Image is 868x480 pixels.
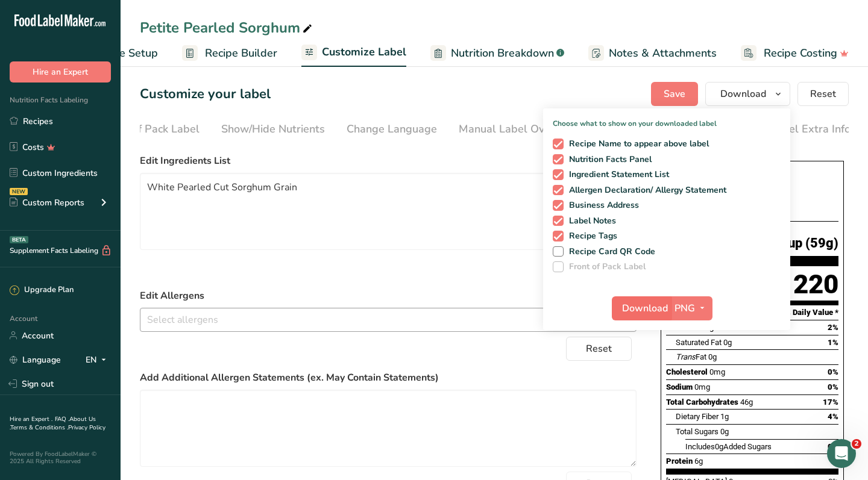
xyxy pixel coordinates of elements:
span: 4% [828,412,838,421]
h1: Customize your label [140,84,271,104]
span: Total Carbohydrates [666,397,738,407]
div: BETA [10,236,28,243]
span: Fat [676,352,706,361]
div: Label Extra Info [770,121,851,137]
span: 1/4 cup (59g) [758,236,838,251]
span: Download [720,87,766,101]
span: Includes Added Sugars [685,442,772,451]
span: Recipe Builder [205,45,277,61]
span: 0g [723,338,732,347]
span: 0mg [709,367,725,376]
button: Hire an Expert [10,61,111,83]
div: Custom Reports [10,196,84,209]
span: Recipe Costing [764,45,837,61]
button: Reset [797,82,849,106]
span: 17% [823,397,838,407]
a: Privacy Policy [68,423,105,432]
span: Total Sugars [676,427,719,436]
span: Label Notes [564,216,617,226]
span: Ingredient Statement List [564,169,670,180]
div: 220 [793,269,838,301]
span: Dietary Fiber [676,412,719,421]
a: Recipe Costing [741,40,849,67]
span: 6g [694,457,703,466]
div: Change Language [347,121,437,137]
span: 2% [828,323,838,332]
i: Trans [676,352,696,361]
a: Language [10,349,61,370]
span: Recipe Name to appear above label [564,139,709,149]
button: Download [612,296,671,320]
div: EN [86,352,111,367]
label: Add Additional Allergen Statements (ex. May Contain Statements) [140,370,637,385]
button: Reset [566,337,632,361]
span: Business Address [564,200,640,211]
span: 1g [720,412,729,421]
span: 0mg [694,382,710,391]
div: Manual Label Override [459,121,574,137]
span: Recipe Tags [564,231,618,242]
span: Allergen Declaration/ Allergy Statement [564,185,727,196]
span: PNG [675,301,695,316]
a: Terms & Conditions . [10,423,68,432]
label: Edit Allergens [140,288,637,303]
div: Powered By FoodLabelMaker © 2025 All Rights Reserved [10,450,111,465]
span: Reset [586,341,612,356]
span: 0% [828,382,838,391]
label: Edit Ingredients List [140,154,637,168]
div: NEW [10,188,28,195]
a: Nutrition Breakdown [430,40,564,67]
span: Cholesterol [666,367,708,376]
span: Recipe Setup [92,45,158,61]
a: Customize Label [301,39,406,67]
span: Saturated Fat [676,338,722,347]
a: FAQ . [55,415,69,423]
p: Choose what to show on your downloaded label [543,108,790,129]
span: Download [622,301,668,316]
span: 0g [708,352,717,361]
span: Customize Label [322,44,406,60]
button: Download [705,82,790,106]
span: 46g [740,397,753,407]
div: Petite Pearled Sorghum [140,17,315,39]
button: PNG [671,296,712,320]
input: Select allergens [140,310,636,329]
span: Sodium [666,382,693,391]
div: Upgrade Plan [10,284,74,296]
div: Show/Hide Nutrients [221,121,325,137]
div: Front of Pack Label [102,121,200,137]
a: Hire an Expert . [10,415,52,423]
span: Reset [810,87,836,101]
span: Protein [666,457,693,466]
span: 0% [828,367,838,376]
span: 2 [852,439,861,449]
a: Recipe Builder [182,40,277,67]
a: About Us . [10,415,96,432]
span: 0g [720,427,729,436]
span: Nutrition Facts Panel [564,154,652,165]
span: 1% [828,338,838,347]
span: Save [664,87,685,101]
span: Front of Pack Label [564,261,646,272]
span: Nutrition Breakdown [451,45,554,61]
iframe: Intercom live chat [827,439,856,468]
span: Notes & Attachments [609,45,717,61]
span: 0g [715,442,723,451]
a: Notes & Attachments [588,40,717,67]
button: Save [651,82,698,106]
span: Recipe Card QR Code [564,246,656,257]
